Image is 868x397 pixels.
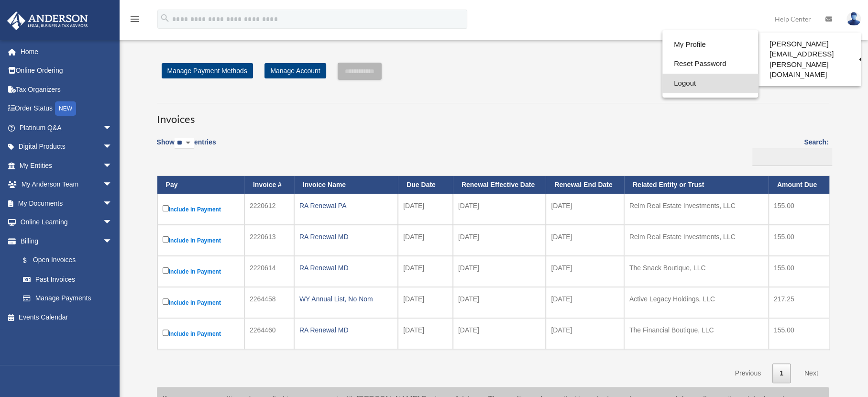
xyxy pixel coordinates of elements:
td: 155.00 [769,194,829,225]
th: Renewal End Date: activate to sort column ascending [546,176,624,194]
td: 2264460 [244,318,294,349]
a: Previous [727,364,768,383]
label: Include in Payment [163,234,239,246]
span: $ [28,254,33,266]
span: arrow_drop_down [103,156,122,176]
a: Manage Payment Methods [162,63,253,78]
td: [DATE] [546,256,624,287]
th: Renewal Effective Date: activate to sort column ascending [453,176,546,194]
td: [DATE] [546,318,624,349]
a: Digital Productsarrow_drop_down [7,137,127,156]
td: [DATE] [453,256,546,287]
a: My Documentsarrow_drop_down [7,194,127,213]
td: [DATE] [546,225,624,256]
input: Include in Payment [163,330,169,336]
a: Billingarrow_drop_down [7,232,122,251]
div: NEW [55,101,76,116]
img: User Pic [846,12,861,26]
a: Tax Organizers [7,80,127,99]
th: Invoice Name: activate to sort column ascending [294,176,398,194]
input: Include in Payment [163,236,169,243]
label: Search: [749,136,829,166]
label: Include in Payment [163,265,239,277]
input: Include in Payment [163,205,169,211]
th: Related Entity or Trust: activate to sort column ascending [624,176,769,194]
a: Online Learningarrow_drop_down [7,213,127,232]
div: WY Annual List, No Nom [299,292,393,306]
td: [DATE] [546,287,624,318]
a: [PERSON_NAME][EMAIL_ADDRESS][PERSON_NAME][DOMAIN_NAME] [758,35,861,84]
td: [DATE] [453,194,546,225]
td: [DATE] [453,225,546,256]
a: My Profile [662,35,758,55]
i: search [160,13,170,23]
td: [DATE] [453,318,546,349]
a: Manage Payments [13,289,122,308]
a: Online Ordering [7,61,127,80]
th: Invoice #: activate to sort column ascending [244,176,294,194]
a: Home [7,42,127,61]
a: Reset Password [662,54,758,74]
input: Search: [752,148,832,166]
div: RA Renewal MD [299,261,393,275]
span: arrow_drop_down [103,213,122,232]
a: $Open Invoices [13,251,117,270]
h3: Invoices [157,103,829,127]
label: Include in Payment [163,203,239,215]
span: arrow_drop_down [103,137,122,157]
td: 155.00 [769,318,829,349]
th: Amount Due: activate to sort column ascending [769,176,829,194]
a: Platinum Q&Aarrow_drop_down [7,118,127,137]
td: The Financial Boutique, LLC [624,318,769,349]
a: My Anderson Teamarrow_drop_down [7,175,127,194]
td: [DATE] [398,256,453,287]
span: arrow_drop_down [103,118,122,138]
a: Events Calendar [7,308,127,327]
th: Pay: activate to sort column descending [157,176,244,194]
a: Logout [662,74,758,93]
div: RA Renewal PA [299,199,393,212]
td: [DATE] [453,287,546,318]
a: Past Invoices [13,270,122,289]
td: [DATE] [546,194,624,225]
label: Show entries [157,136,216,158]
td: [DATE] [398,225,453,256]
td: 2220614 [244,256,294,287]
div: RA Renewal MD [299,230,393,243]
select: Showentries [175,138,194,149]
td: 2264458 [244,287,294,318]
span: arrow_drop_down [103,194,122,213]
input: Include in Payment [163,298,169,305]
div: RA Renewal MD [299,323,393,337]
a: Manage Account [264,63,326,78]
td: 217.25 [769,287,829,318]
th: Due Date: activate to sort column ascending [398,176,453,194]
td: The Snack Boutique, LLC [624,256,769,287]
td: 2220612 [244,194,294,225]
i: menu [129,13,141,25]
td: 155.00 [769,256,829,287]
input: Include in Payment [163,267,169,274]
td: Relm Real Estate Investments, LLC [624,194,769,225]
td: Relm Real Estate Investments, LLC [624,225,769,256]
span: arrow_drop_down [103,175,122,195]
a: My Entitiesarrow_drop_down [7,156,127,175]
a: menu [129,17,141,25]
td: 2220613 [244,225,294,256]
td: 155.00 [769,225,829,256]
td: [DATE] [398,318,453,349]
td: [DATE] [398,194,453,225]
a: Order StatusNEW [7,99,127,119]
td: Active Legacy Holdings, LLC [624,287,769,318]
td: [DATE] [398,287,453,318]
label: Include in Payment [163,297,239,309]
span: arrow_drop_down [103,232,122,251]
label: Include in Payment [163,328,239,340]
img: Anderson Advisors Platinum Portal [4,11,91,30]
